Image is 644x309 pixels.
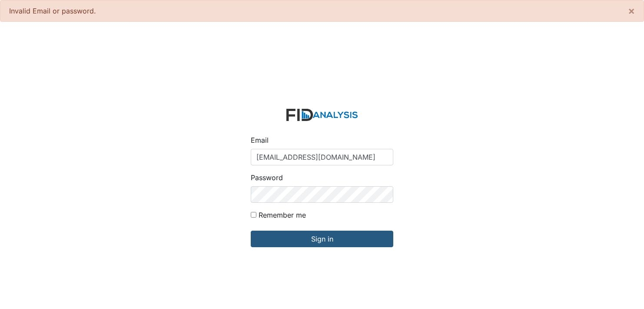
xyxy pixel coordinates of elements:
[251,231,393,247] input: Sign in
[286,109,358,121] img: logo-2fc8c6e3336f68795322cb6e9a2b9007179b544421de10c17bdaae8622450297.svg
[259,210,306,220] label: Remember me
[251,172,283,183] label: Password
[619,0,644,21] button: ×
[251,135,269,145] label: Email
[628,4,635,17] span: ×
